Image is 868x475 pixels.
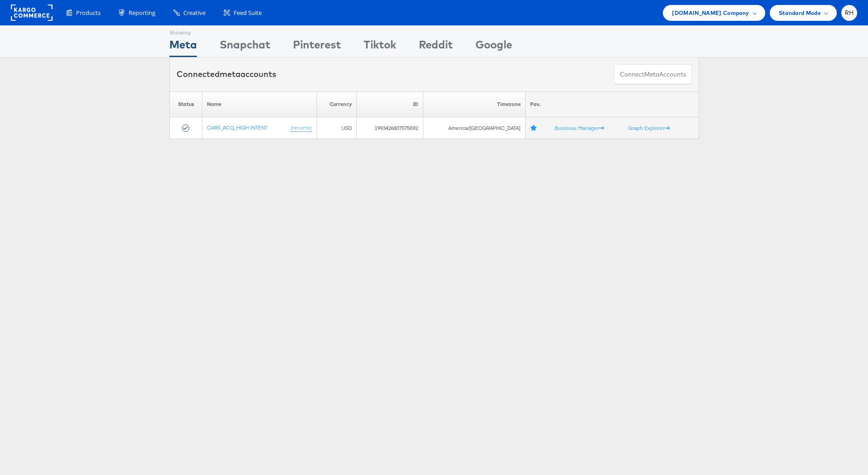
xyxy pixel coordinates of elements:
[672,8,749,18] span: [DOMAIN_NAME] Company
[293,37,341,57] div: Pinterest
[169,37,197,57] div: Meta
[76,9,101,17] span: Products
[234,9,262,17] span: Feed Suite
[779,8,821,18] span: Standard Mode
[644,70,659,79] span: meta
[220,37,270,57] div: Snapchat
[202,91,317,117] th: Name
[169,91,202,117] th: Status
[364,37,396,57] div: Tiktok
[183,9,206,17] span: Creative
[317,117,356,139] td: USD
[423,91,525,117] th: Timezone
[206,124,267,131] a: CARS_ACQ_HIGH INTENT
[845,10,854,16] span: RH
[356,117,423,139] td: 1993426807575592
[419,37,453,57] div: Reddit
[317,91,356,117] th: Currency
[423,117,525,139] td: America/[GEOGRAPHIC_DATA]
[220,69,240,79] span: meta
[169,26,197,37] div: Showing
[555,125,604,131] a: Business Manager
[628,125,670,131] a: Graph Explorer
[475,37,512,57] div: Google
[614,64,692,85] button: ConnectmetaAccounts
[291,124,312,132] a: (rename)
[356,91,423,117] th: ID
[177,68,276,80] div: Connected accounts
[129,9,155,17] span: Reporting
